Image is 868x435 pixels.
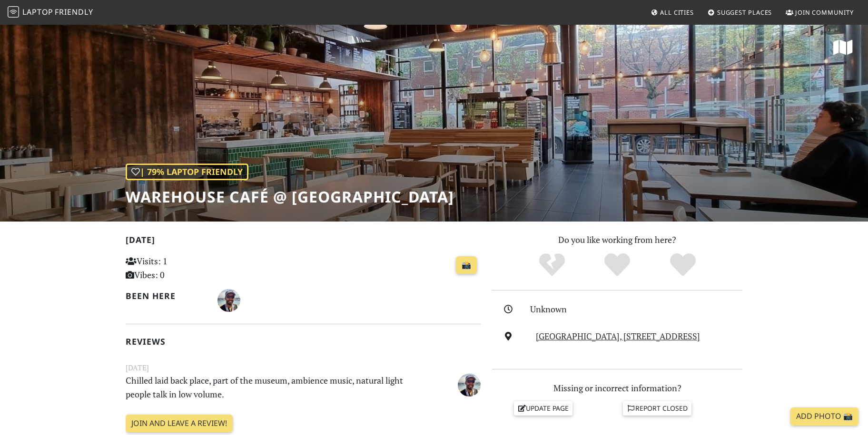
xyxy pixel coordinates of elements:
a: [GEOGRAPHIC_DATA], [STREET_ADDRESS] [536,330,700,342]
div: Yes [584,252,650,278]
span: Laptop [22,7,53,17]
div: | 79% Laptop Friendly [126,164,248,180]
span: Carlos Monteiro [458,378,481,389]
a: Update page [514,401,573,416]
h2: Been here [126,291,206,301]
a: LaptopFriendly LaptopFriendly [8,4,93,21]
div: Definitely! [650,252,716,278]
a: Join Community [782,4,858,21]
div: Unknown [530,302,748,316]
small: [DATE] [120,362,486,374]
p: Do you like working from here? [492,233,742,247]
h2: Reviews [126,337,481,347]
div: No [519,252,585,278]
span: Friendly [55,7,93,17]
h1: Warehouse Café @ [GEOGRAPHIC_DATA] [126,188,454,206]
p: Missing or incorrect information? [492,381,742,395]
span: Join Community [795,8,854,17]
h2: [DATE] [126,235,481,249]
a: All Cities [647,4,698,21]
img: LaptopFriendly [8,6,19,18]
p: Chilled laid back place, part of the museum, ambience music, natural light people talk in low vol... [120,374,425,401]
span: All Cities [660,8,694,17]
a: 📸 [456,256,477,274]
span: Carlos Monteiro [217,294,240,305]
a: Suggest Places [704,4,776,21]
img: 1065-carlos.jpg [217,289,240,312]
a: Report closed [623,401,691,416]
a: Add Photo 📸 [790,407,858,425]
p: Visits: 1 Vibes: 0 [126,254,237,282]
span: Suggest Places [717,8,772,17]
img: 1065-carlos.jpg [458,374,481,396]
a: Join and leave a review! [126,415,233,433]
